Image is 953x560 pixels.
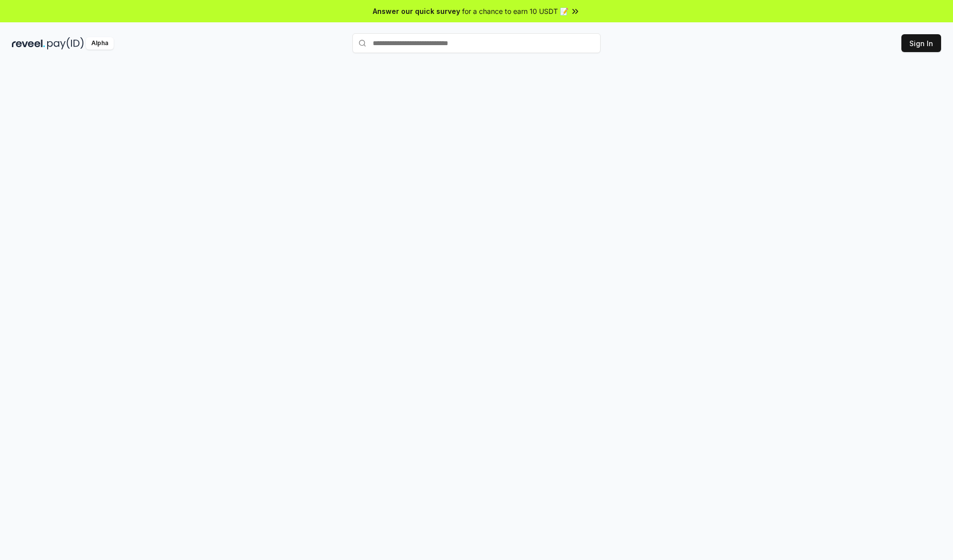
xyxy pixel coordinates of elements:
span: for a chance to earn 10 USDT 📝 [462,6,568,16]
div: Alpha [86,37,114,50]
button: Sign In [901,34,941,52]
span: Answer our quick survey [373,6,460,16]
img: pay_id [47,37,84,50]
img: reveel_dark [12,37,45,50]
